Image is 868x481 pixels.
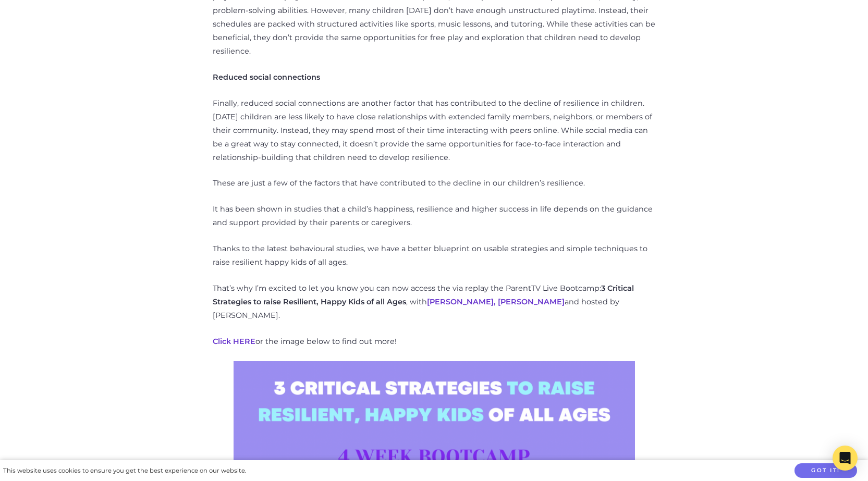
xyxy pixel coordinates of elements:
strong: 3 Critical Strategies to raise Resilient, Happy Kids of all Ages [213,283,634,306]
div: Open Intercom Messenger [833,446,858,471]
div: This website uses cookies to ensure you get the best experience on our website. [3,465,246,476]
strong: Reduced social connections [213,72,320,82]
p: That’s why I’m excited to let you know you can now access the via replay the ParentTV Live Bootca... [213,282,656,323]
p: Finally, reduced social connections are another factor that has contributed to the decline of res... [213,97,656,165]
a: Click HERE [213,337,255,346]
a: [PERSON_NAME], [PERSON_NAME] [427,297,565,306]
p: Thanks to the latest behavioural studies, we have a better blueprint on usable strategies and sim... [213,242,656,269]
button: Got it! [794,463,857,478]
p: or the image below to find out more! [213,335,656,349]
p: These are just a few of the factors that have contributed to the decline in our children’s resili... [213,177,656,190]
p: It has been shown in studies that a child’s happiness, resilience and higher success in life depe... [213,203,656,230]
